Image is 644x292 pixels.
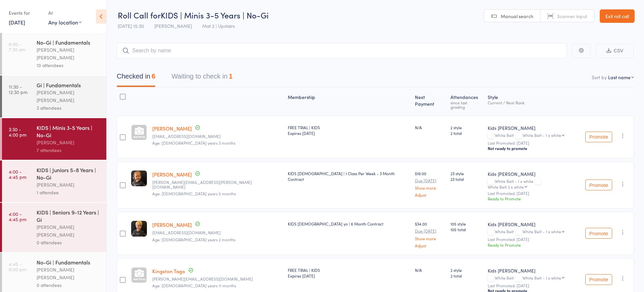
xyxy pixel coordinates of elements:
div: 1 [229,72,232,80]
small: kirriena@hotmail.com [152,230,282,235]
div: [PERSON_NAME] [PERSON_NAME] [37,89,101,104]
input: Search by name [117,43,567,58]
div: Any location [48,18,82,26]
div: KIDS | Juniors 5-8 Years | No-Gi [37,166,101,181]
div: KIDS | Minis 3-5 Years | No-Gi [37,124,101,139]
a: Adjust [415,193,445,197]
a: 11:30 -12:30 pmGi | Fundamentals[PERSON_NAME] [PERSON_NAME]3 attendees [2,76,106,117]
div: Next Payment [412,90,448,112]
div: 10 attendees [37,61,101,69]
time: 4:00 - 4:45 pm [9,169,26,180]
div: 0 attendees [37,281,101,289]
span: 2 style [450,267,482,273]
img: image1744695781.png [131,171,147,186]
span: [PERSON_NAME] [154,22,192,29]
div: No-Gi | Fundamentals [37,39,101,46]
span: 2 total [450,273,482,279]
a: [PERSON_NAME] [152,125,192,132]
button: CSV [596,44,634,58]
div: At [48,7,82,18]
div: Atten­dances [448,90,485,112]
a: Adjust [415,243,445,248]
small: Due [DATE] [415,178,445,183]
span: 2 total [450,130,482,136]
small: Alex.inglis@hotmail.com [152,180,282,190]
img: image1745473319.png [131,221,147,237]
a: Kingston Tago [152,267,185,275]
div: [PERSON_NAME] [PERSON_NAME] [37,46,101,61]
div: FREE TRIAL | KIDS [288,267,410,279]
div: Ready to Promote [488,242,580,248]
a: 4:00 -4:45 pmKIDS | Seniors 9-12 Years | Gi[PERSON_NAME] [PERSON_NAME]0 attendees [2,203,106,252]
div: [PERSON_NAME] [PERSON_NAME] [37,266,101,281]
a: Show more [415,236,445,241]
div: 3 attendees [37,104,101,112]
div: Ready to Promote [488,196,580,201]
div: No-Gi | Fundamentals [37,258,101,266]
div: $34.00 [415,221,445,247]
button: Checked in6 [117,69,155,87]
div: Expires [DATE] [288,130,410,136]
div: White Belt - 1 x white [523,276,561,280]
span: Scanner input [557,13,587,19]
div: White Belt - 1 x white [523,229,561,234]
div: [PERSON_NAME] [37,181,101,189]
div: Last name [608,74,631,81]
a: 6:00 -7:30 amNo-Gi | Fundamentals[PERSON_NAME] [PERSON_NAME]10 attendees [2,33,106,75]
div: since last grading [450,100,482,109]
time: 6:00 - 7:30 am [9,41,25,52]
div: [PERSON_NAME] [37,139,101,146]
div: White Belt - 1 x white [488,179,580,189]
div: Kids [PERSON_NAME] [488,267,580,274]
span: 23 total [450,176,482,182]
div: Style [485,90,583,112]
div: Current / Next Rank [488,100,580,105]
a: [PERSON_NAME] [152,171,192,178]
small: Due [DATE] [415,229,445,233]
div: KIDS [DEMOGRAPHIC_DATA] | 1 Class Per Week - 3 Month Contract [288,171,410,182]
time: 11:30 - 12:30 pm [9,84,28,95]
time: 3:30 - 4:00 pm [9,127,26,137]
small: Last Promoted: [DATE] [488,141,580,145]
small: Last Promoted: [DATE] [488,191,580,196]
small: Nicole-heard@hotmail.com [152,277,282,281]
div: FREE TRIAL | KIDS [288,125,410,136]
button: Promote [585,274,612,285]
span: Roll Call for [118,9,161,20]
div: Membership [285,90,412,112]
span: 2 style [450,125,482,130]
span: 105 style [450,221,482,227]
a: Show more [415,186,445,190]
span: Mat 2 | Upstairs [202,22,235,29]
button: Promote [585,132,612,142]
div: White Belt [488,276,580,281]
div: 7 attendees [37,146,101,154]
div: Events for [9,7,42,18]
a: [PERSON_NAME] [152,221,192,228]
div: 0 attendees [37,239,101,246]
div: White Belt [488,229,580,235]
button: Waiting to check in1 [171,69,232,87]
a: 4:00 -4:45 pmKIDS | Juniors 5-8 Years | No-Gi[PERSON_NAME]1 attendee [2,160,106,202]
div: N/A [415,267,445,273]
span: Age: [DEMOGRAPHIC_DATA] years 11 months [152,283,236,288]
span: KIDS | Minis 3-5 Years | No-Gi [161,9,269,20]
div: White Belt 2 x white [488,185,524,189]
div: Expires [DATE] [288,273,410,279]
button: Promote [585,180,612,190]
div: $19.00 [415,171,445,197]
div: Not ready to promote [488,146,580,151]
span: Age: [DEMOGRAPHIC_DATA] years 2 months [152,237,235,242]
div: Kids [PERSON_NAME] [488,221,580,228]
label: Sort by [592,74,607,81]
div: Kids [PERSON_NAME] [488,125,580,131]
small: Last Promoted: [DATE] [488,283,580,288]
span: [DATE] 15:30 [118,22,144,29]
span: Age: [DEMOGRAPHIC_DATA] years 5 months [152,191,236,196]
span: Manual search [501,13,533,19]
div: 6 [152,72,155,80]
div: White Belt - 1 x white [523,133,561,137]
span: 23 style [450,171,482,176]
time: 4:00 - 4:45 pm [9,211,26,222]
div: [PERSON_NAME] [PERSON_NAME] [37,223,101,239]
